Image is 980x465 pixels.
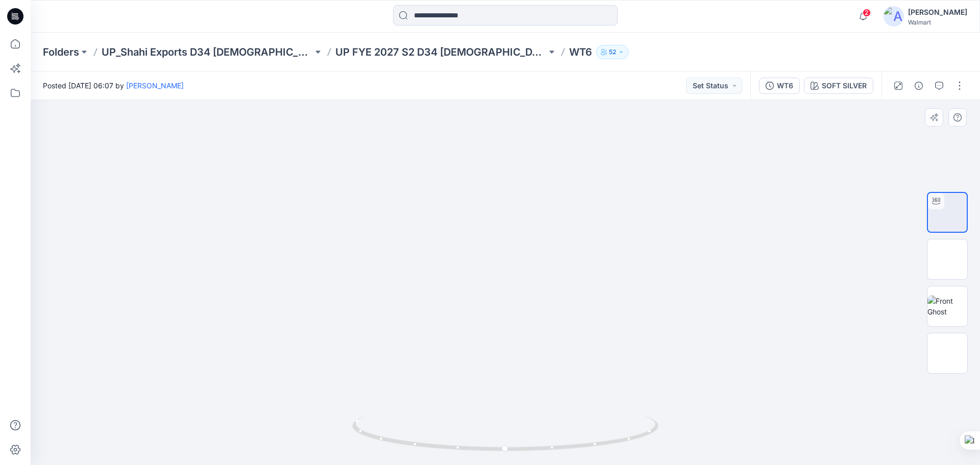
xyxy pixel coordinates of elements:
a: UP FYE 2027 S2 D34 [DEMOGRAPHIC_DATA] Woven Tops [335,45,547,59]
button: 52 [596,45,629,59]
button: Details [911,78,927,94]
img: 2024 Y 130 TT w Avatar [928,196,967,228]
button: SOFT SILVER [804,78,873,94]
a: [PERSON_NAME] [126,81,184,90]
img: avatar [884,6,904,27]
a: UP_Shahi Exports D34 [DEMOGRAPHIC_DATA] Tops [102,45,313,59]
div: Walmart [908,18,967,26]
img: Back Ghost [927,342,967,364]
img: Front Ghost [927,296,967,317]
button: WT6 [759,78,800,94]
div: SOFT SILVER [822,80,867,91]
a: Folders [43,45,79,59]
span: Posted [DATE] 06:07 by [43,80,184,91]
div: [PERSON_NAME] [908,6,967,18]
p: 52 [609,46,616,58]
div: WT6 [777,80,793,91]
img: Colorway 3/4 View Ghost [927,243,967,275]
p: WT6 [569,45,592,59]
span: 2 [863,9,871,17]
